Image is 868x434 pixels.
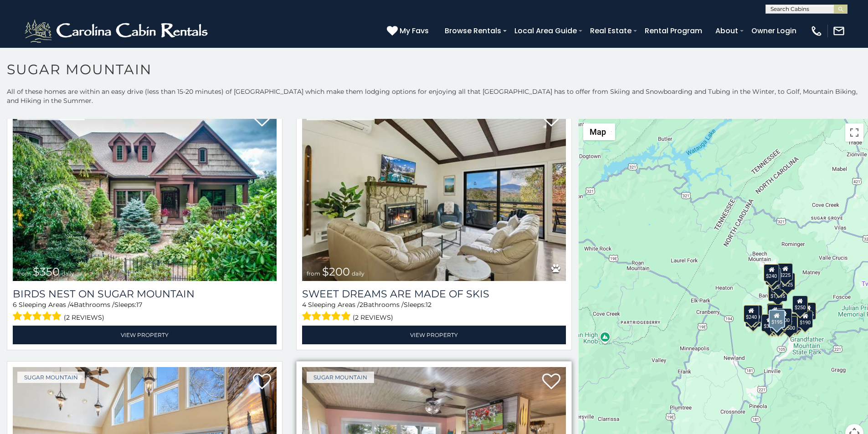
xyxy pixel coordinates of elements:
[440,23,506,39] a: Browse Rentals
[23,17,212,45] img: White-1-2.png
[13,301,17,309] span: 6
[762,314,777,332] div: $375
[302,104,566,281] a: Sweet Dreams Are Made Of Skis from $200 daily
[769,310,785,328] div: $195
[764,264,780,281] div: $240
[810,25,823,37] img: phone-regular-white.png
[798,311,813,328] div: $190
[400,25,429,36] span: My Favs
[542,110,560,129] a: Add to favorites
[744,305,759,322] div: $240
[583,123,615,140] button: Change map style
[302,300,566,323] div: Sleeping Areas / Bathrooms / Sleeps:
[747,23,801,39] a: Owner Login
[778,263,793,281] div: $225
[13,326,277,344] a: View Property
[13,300,277,323] div: Sleeping Areas / Bathrooms / Sleeps:
[253,110,271,129] a: Add to favorites
[302,301,306,309] span: 4
[640,23,707,39] a: Rental Program
[64,311,104,323] span: (2 reviews)
[70,301,74,309] span: 4
[801,302,816,320] div: $155
[776,308,792,326] div: $200
[768,284,787,301] div: $1,095
[832,25,845,37] img: mail-regular-white.png
[387,25,431,37] a: My Favs
[13,104,277,281] img: Birds Nest On Sugar Mountain
[307,372,374,383] a: Sugar Mountain
[302,288,566,300] a: Sweet Dreams Are Made Of Skis
[792,296,808,313] div: $250
[590,127,606,137] span: Map
[352,270,365,277] span: daily
[136,301,142,309] span: 17
[845,123,863,142] button: Toggle fullscreen view
[780,273,795,290] div: $125
[33,265,60,278] span: $350
[322,265,350,278] span: $200
[302,326,566,344] a: View Property
[767,303,782,321] div: $190
[62,270,74,277] span: daily
[542,373,560,392] a: Add to favorites
[786,313,802,331] div: $195
[767,304,783,322] div: $300
[17,372,85,383] a: Sugar Mountain
[17,270,31,277] span: from
[586,23,636,39] a: Real Estate
[307,270,320,277] span: from
[253,373,271,392] a: Add to favorites
[426,301,431,309] span: 12
[13,104,277,281] a: Birds Nest On Sugar Mountain from $350 daily
[510,23,581,39] a: Local Area Guide
[353,311,393,323] span: (2 reviews)
[360,301,363,309] span: 2
[302,104,566,281] img: Sweet Dreams Are Made Of Skis
[13,288,277,300] a: Birds Nest On Sugar Mountain
[711,23,743,39] a: About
